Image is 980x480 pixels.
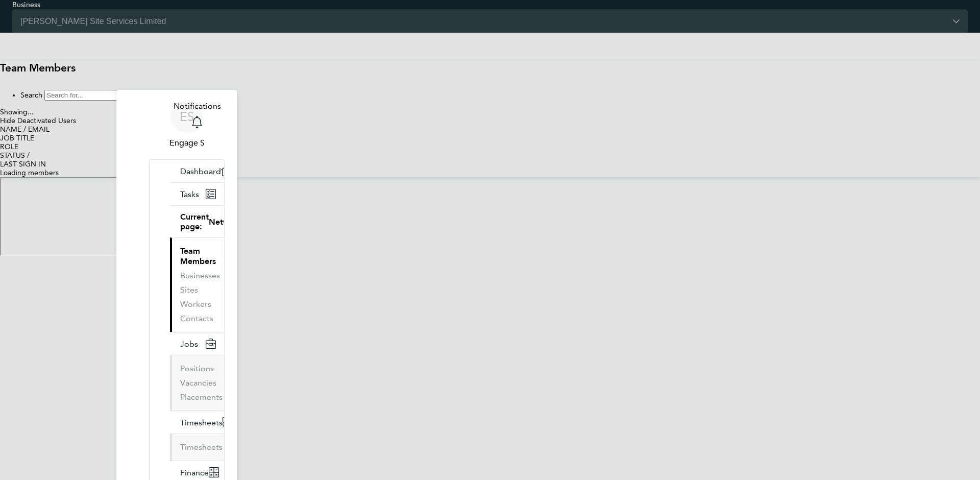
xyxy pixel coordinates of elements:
[180,364,214,373] a: Positions
[170,206,261,237] button: Current page:Network
[170,183,224,205] a: Tasks
[174,100,221,112] span: Notifications
[180,314,213,323] a: Contacts
[170,332,224,355] button: Jobs
[20,90,42,100] label: Search
[180,468,209,477] span: Finance
[180,246,216,266] a: Team Members
[180,271,220,280] a: Businesses
[180,339,198,349] span: Jobs
[180,166,221,176] span: Dashboard
[209,217,242,227] span: Network
[44,90,135,101] input: Search for...
[28,108,34,116] span: ...
[180,299,211,309] a: Workers
[180,442,223,452] a: Timesheets
[170,160,239,182] a: Dashboard
[180,392,223,402] a: Placements
[174,100,221,133] a: Notifications
[149,100,225,149] a: ESEngage S
[170,237,224,332] div: Current page:Network
[149,137,225,149] span: Engage S
[180,378,216,388] a: Vacancies
[180,212,209,231] span: Current page:
[180,285,198,295] a: Sites
[180,189,199,199] span: Tasks
[170,411,241,434] button: Timesheets
[180,418,223,427] span: Timesheets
